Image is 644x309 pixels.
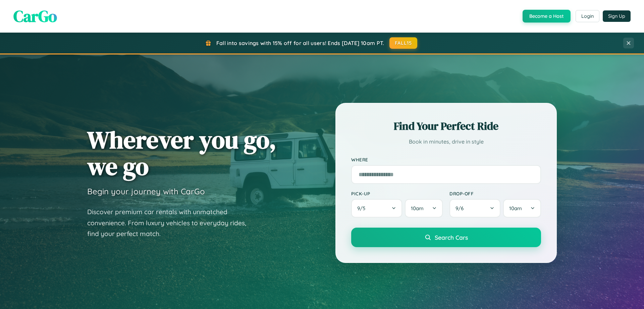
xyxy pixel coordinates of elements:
[449,191,541,196] label: Drop-off
[455,205,467,211] span: 9 / 6
[216,40,384,46] span: Fall into savings with 15% off for all users! Ends [DATE] 10am PT.
[523,10,571,23] button: Become a Host
[411,205,424,211] span: 10am
[351,137,541,147] p: Book in minutes, drive in style
[13,5,57,27] span: CarGo
[509,205,522,211] span: 10am
[351,199,402,218] button: 9/5
[389,37,418,49] button: FALL15
[405,199,443,218] button: 10am
[603,10,631,22] button: Sign Up
[351,119,541,133] h2: Find Your Perfect Ride
[351,157,541,162] label: Where
[576,10,599,22] button: Login
[503,199,541,218] button: 10am
[351,228,541,247] button: Search Cars
[357,205,369,211] span: 9 / 5
[351,191,443,196] label: Pick-up
[87,186,205,196] h3: Begin your journey with CarGo
[449,199,500,218] button: 9/6
[435,234,468,241] span: Search Cars
[87,126,276,180] h1: Wherever you go, we go
[87,206,255,239] p: Discover premium car rentals with unmatched convenience. From luxury vehicles to everyday rides, ...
